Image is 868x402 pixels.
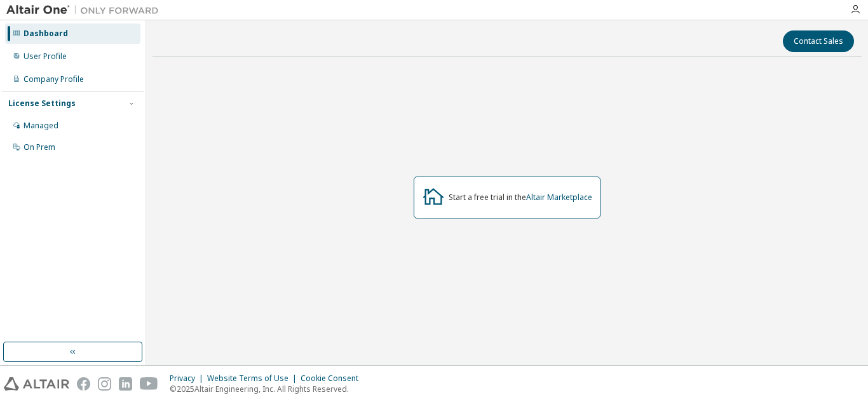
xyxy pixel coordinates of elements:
[77,377,90,391] img: facebook.svg
[24,121,58,131] div: Managed
[8,98,76,109] div: License Settings
[783,30,854,52] button: Contact Sales
[6,4,165,17] img: Altair One
[98,377,111,391] img: instagram.svg
[170,384,366,394] p: © 2025 Altair Engineering, Inc. All Rights Reserved.
[207,373,301,384] div: Website Terms of Use
[24,74,84,84] div: Company Profile
[4,377,69,391] img: altair_logo.svg
[24,29,68,39] div: Dashboard
[301,373,366,384] div: Cookie Consent
[170,373,207,384] div: Privacy
[526,192,592,203] a: Altair Marketplace
[449,192,592,203] div: Start a free trial in the
[24,51,67,62] div: User Profile
[140,377,158,391] img: youtube.svg
[24,142,55,152] div: On Prem
[119,377,132,391] img: linkedin.svg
